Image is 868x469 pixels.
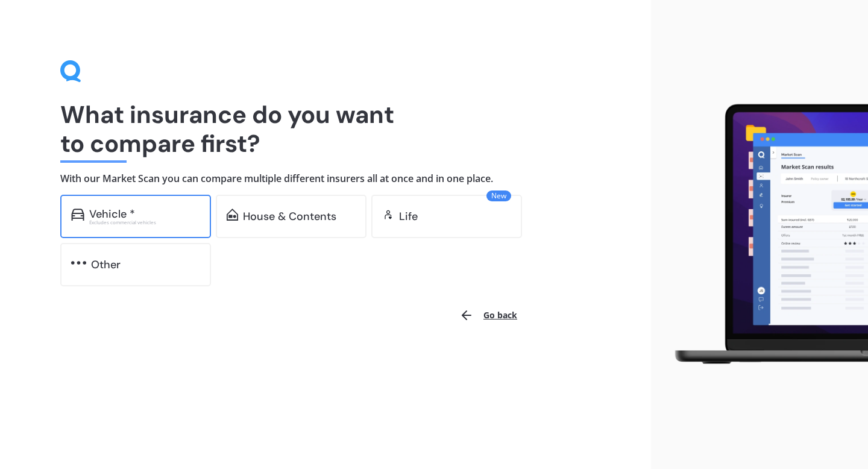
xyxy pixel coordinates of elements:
[661,98,868,371] img: laptop.webp
[89,208,135,220] div: Vehicle *
[71,209,84,221] img: car.f15378c7a67c060ca3f3.svg
[91,259,121,271] div: Other
[243,210,336,222] div: House & Contents
[89,220,200,225] div: Excludes commercial vehicles
[71,257,86,269] img: other.81dba5aafe580aa69f38.svg
[60,100,591,158] h1: What insurance do you want to compare first?
[60,172,591,185] h4: With our Market Scan you can compare multiple different insurers all at once and in one place.
[227,209,238,221] img: home-and-contents.b802091223b8502ef2dd.svg
[486,190,511,201] span: New
[382,209,394,221] img: life.f720d6a2d7cdcd3ad642.svg
[399,210,418,222] div: Life
[452,301,524,330] button: Go back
